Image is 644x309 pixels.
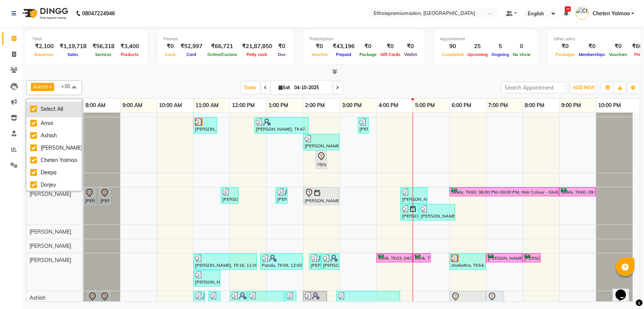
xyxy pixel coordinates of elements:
[30,169,78,177] div: Deepa
[565,6,571,12] span: 28
[163,52,178,57] span: Cash
[239,42,275,51] div: ₹21,87,850
[440,36,533,42] div: Appointment
[30,132,78,140] div: Ashish
[402,52,419,57] span: Wallet
[560,100,583,111] a: 9:00 PM
[576,7,589,20] img: Cheten Yolmoo
[61,83,76,89] span: +30
[310,255,320,269] div: [PERSON_NAME], TK25, 02:10 PM-02:30 PM, Haircut - Premier Men Hair Cut
[524,255,540,262] div: [PERSON_NAME], TK50, 08:00 PM-08:30 PM, Haircut - [PERSON_NAME] Trim
[100,188,110,204] div: [PERSON_NAME], TK29, 08:25 AM-08:45 AM, Express Wash - Women wash up
[241,82,260,93] span: Today
[30,144,78,152] div: [PERSON_NAME]
[178,42,205,51] div: ₹52,997
[231,292,247,306] div: Nikhil, TK19, 12:00 PM-12:30 PM, Haircut - [PERSON_NAME] Trim
[554,42,577,51] div: ₹0
[194,100,220,111] a: 11:00 AM
[440,42,465,51] div: 90
[304,188,339,204] div: [PERSON_NAME], TK21, 02:00 PM-03:00 PM, Hair spa With Cavier + Booster Medium Women
[523,100,547,111] a: 8:00 PM
[334,52,353,57] span: Prepaid
[245,52,270,57] span: Petty cash
[163,36,288,42] div: Finance
[30,105,78,113] div: Select All
[593,10,630,18] span: Cheten Yolmoo
[117,42,142,51] div: ₹3,400
[209,292,220,306] div: Navya, TK39, 11:25 AM-11:45 AM, Haircut - Premier Men Hair Cut
[511,52,533,57] span: No show
[292,82,330,93] input: 2025-10-04
[32,42,57,51] div: ₹2,100
[377,255,412,262] div: Aerik, TK03, 04:00 PM-05:00 PM, Haircut - Top Tier Men Hair Cut
[450,188,558,196] div: twikle, TK60, 06:00 PM-09:00 PM, Hair Colour - Global Coloring - Long([DEMOGRAPHIC_DATA])
[66,52,81,57] span: Sales
[29,228,71,235] span: [PERSON_NAME]
[465,42,490,51] div: 25
[57,42,89,51] div: ₹1,19,718
[402,42,419,51] div: ₹0
[413,100,437,111] a: 5:00 PM
[19,3,70,24] img: logo
[84,188,95,204] div: [PERSON_NAME], TK48, 08:00 AM-08:20 AM, Hair spa With Cavier + Booster Medium Women
[48,84,52,90] a: x
[82,3,115,24] b: 08047224946
[304,135,339,149] div: [PERSON_NAME], TK04, 02:00 PM-03:00 PM, Haircut - Premier Women Hair Cut
[185,52,198,57] span: Card
[607,52,629,57] span: Vouchers
[163,42,178,51] div: ₹0
[571,82,597,93] button: ADD NEW
[359,118,368,132] div: [PERSON_NAME], TK27, 03:30 PM-03:45 PM, Threading - Eye Brows
[564,10,568,17] a: 28
[194,292,204,306] div: Nikhil, TK19, 11:00 AM-11:20 AM, Haircut - Premier Men Hair Cut
[84,100,107,111] a: 8:00 AM
[94,52,114,57] span: Services
[275,42,288,51] div: ₹0
[487,100,510,111] a: 7:00 PM
[119,52,141,57] span: Products
[310,52,330,57] span: Voucher
[120,100,144,111] a: 9:00 AM
[194,271,220,285] div: [PERSON_NAME], TK16, 11:00 AM-11:45 AM, [MEDICAL_DATA]
[358,52,378,57] span: Package
[304,100,327,111] a: 2:00 PM
[465,52,490,57] span: Upcoming
[194,255,256,269] div: [PERSON_NAME], TK16, 11:00 AM-12:45 PM, Haircut - Top Tier Men Hair Cut,[MEDICAL_DATA]
[276,52,288,57] span: Due
[573,85,595,90] span: ADD NEW
[157,100,184,111] a: 10:00 AM
[267,100,290,111] a: 1:00 PM
[230,100,257,111] a: 12:00 PM
[607,42,629,51] div: ₹0
[222,188,238,203] div: [PERSON_NAME], TK36, 11:45 AM-12:15 PM, Express Wash - Women Hydrate Wash
[501,82,566,93] input: Search Appointment
[277,85,292,90] span: Sat
[30,119,78,127] div: Amoi
[358,42,378,51] div: ₹0
[330,42,358,51] div: ₹43,196
[33,52,56,57] span: Expenses
[401,205,418,219] div: [PERSON_NAME], TK59, 04:40 PM-05:10 PM, Bond Builder - Standalone Treatment - Medium([DEMOGRAPHIC...
[560,188,595,196] div: twikle, TK60, 09:00 PM-12:00 AM, Hair Colour - Global Streaks - Long([DEMOGRAPHIC_DATA])
[378,52,402,57] span: Gift Cards
[29,294,45,301] span: Ashish
[450,292,485,308] div: Archana, TK65, 06:00 PM-07:00 PM, Haircut - Premier Men Hair Cut
[33,84,48,90] span: Ashish
[89,42,117,51] div: ₹56,318
[596,100,623,111] a: 10:00 PM
[310,36,419,42] div: Redemption
[577,42,607,51] div: ₹0
[32,36,142,42] div: Total
[414,255,430,262] div: Aerik, TK03, 05:00 PM-05:30 PM, Haircut - [PERSON_NAME] Trim
[420,205,455,219] div: [PERSON_NAME], TK52, 05:10 PM-06:10 PM, Haircut - Premier Women Hair Cut
[401,188,427,203] div: [PERSON_NAME], TK58, 04:40 PM-05:25 PM, Hair spa with Booster medium Women
[450,255,485,269] div: sheiketha, TK64, 06:00 PM-07:00 PM, Haircut - Premier Men Hair Cut
[276,188,287,203] div: [PERSON_NAME], TK40, 01:15 PM-01:35 PM, Haircut - Premier Women Hair Cut
[29,243,71,249] span: [PERSON_NAME]
[255,118,308,132] div: [PERSON_NAME], TK47, 12:40 PM-02:10 PM, Retuals - Power Hyaluronic Range(Unisex)
[30,156,78,164] div: Cheten Yolmoo
[194,118,216,132] div: [PERSON_NAME], TK07, 11:00 AM-11:40 AM, Hair Colour - Global Coloring - Medium([DEMOGRAPHIC_DATA])
[487,255,522,262] div: [PERSON_NAME], TK50, 07:00 PM-08:00 PM, Haircut - Premier Women Hair Cut
[322,255,339,269] div: [PERSON_NAME], TK25, 02:30 PM-03:00 PM, Haircut - [PERSON_NAME] Trim
[511,42,533,51] div: 0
